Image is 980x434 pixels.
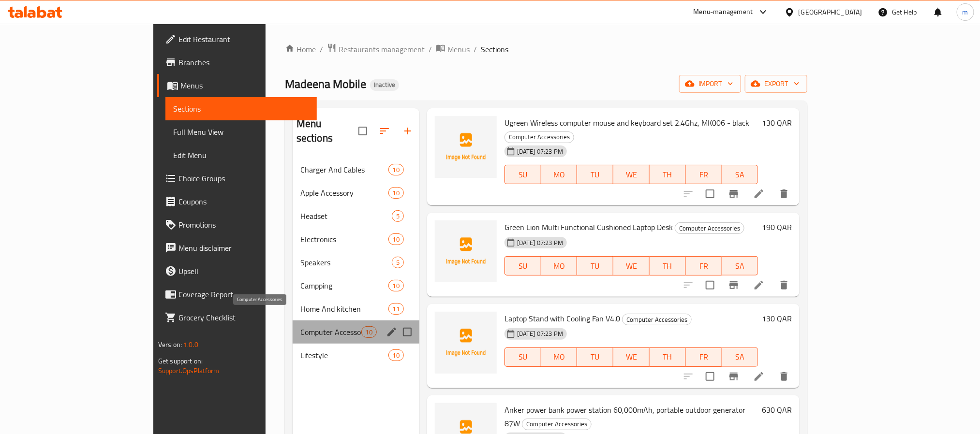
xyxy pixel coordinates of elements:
[745,75,807,93] button: export
[158,355,203,367] span: Get support on:
[726,168,754,182] span: SA
[700,184,720,204] span: Select to update
[293,297,419,320] div: Home And kitchen11
[541,165,578,184] button: MO
[509,168,537,182] span: SU
[157,167,317,190] a: Choice Groups
[505,131,574,143] div: Computer Accessories
[623,314,691,325] span: Computer Accessories
[722,256,758,275] button: SA
[753,188,765,200] a: Edit menu item
[173,126,309,138] span: Full Menu View
[772,365,796,388] button: delete
[675,222,744,234] div: Computer Accessories
[300,187,388,199] span: Apple Accessory
[362,328,376,337] span: 10
[388,280,404,291] div: items
[389,165,403,174] span: 10
[650,165,686,184] button: TH
[429,43,432,55] li: /
[772,182,796,205] button: delete
[389,188,403,198] span: 10
[505,131,574,143] span: Computer Accessories
[293,154,419,371] nav: Menu sections
[653,259,682,273] span: TH
[165,144,317,167] a: Edit Menu
[157,28,317,51] a: Edit Restaurant
[753,279,765,291] a: Edit menu item
[505,165,541,184] button: SU
[370,81,399,89] span: Inactive
[505,403,745,431] span: Anker power bank power station 60,000mAh, portable outdoor generator 87W
[178,312,309,323] span: Grocery Checklist
[726,259,754,273] span: SA
[481,43,508,55] span: Sections
[447,43,470,55] span: Menus
[157,236,317,260] a: Menu disclaimer
[293,228,419,251] div: Electronics10
[385,325,399,339] button: edit
[300,164,388,175] span: Charger And Cables
[178,265,309,277] span: Upsell
[581,350,609,364] span: TU
[513,329,567,338] span: [DATE] 07:23 PM
[772,274,796,297] button: delete
[392,212,403,221] span: 5
[173,103,309,115] span: Sections
[178,289,309,300] span: Coverage Report
[293,251,419,274] div: Speakers5
[396,119,419,143] button: Add section
[753,371,765,382] a: Edit menu item
[300,303,388,315] span: Home And kitchen
[388,349,404,361] div: items
[157,51,317,74] a: Branches
[613,165,650,184] button: WE
[300,233,388,245] span: Electronics
[435,220,497,282] img: Green Lion Multi Functional Cushioned Laptop Desk
[178,173,309,184] span: Choice Groups
[435,116,497,178] img: Ugreen Wireless computer mouse and keyboard set 2.4Ghz, MK006 - black
[157,283,317,306] a: Coverage Report
[505,256,541,275] button: SU
[180,80,309,91] span: Menus
[505,220,673,234] span: Green Lion Multi Functional Cushioned Laptop Desk
[617,259,646,273] span: WE
[474,43,477,55] li: /
[285,73,366,95] span: Madeena Mobile
[300,349,388,361] span: Lifestyle
[581,168,609,182] span: TU
[178,242,309,254] span: Menu disclaimer
[178,57,309,68] span: Branches
[165,97,317,120] a: Sections
[650,256,686,275] button: TH
[513,147,567,156] span: [DATE] 07:23 PM
[178,196,309,207] span: Coupons
[173,149,309,161] span: Edit Menu
[297,116,358,145] h2: Menu sections
[679,75,741,93] button: import
[178,33,309,45] span: Edit Restaurant
[581,259,609,273] span: TU
[285,43,807,56] nav: breadcrumb
[392,258,403,267] span: 5
[505,116,749,130] span: Ugreen Wireless computer mouse and keyboard set 2.4Ghz, MK006 - black
[653,168,682,182] span: TH
[157,306,317,329] a: Grocery Checklist
[509,350,537,364] span: SU
[690,259,718,273] span: FR
[622,314,692,325] div: Computer Accessories
[545,350,574,364] span: MO
[722,182,745,205] button: Branch-specific-item
[726,350,754,364] span: SA
[300,326,361,338] span: Computer Accessories
[389,281,403,290] span: 10
[373,119,396,143] span: Sort sections
[577,165,613,184] button: TU
[653,350,682,364] span: TH
[327,43,425,56] a: Restaurants management
[183,338,198,351] span: 1.0.0
[722,347,758,367] button: SA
